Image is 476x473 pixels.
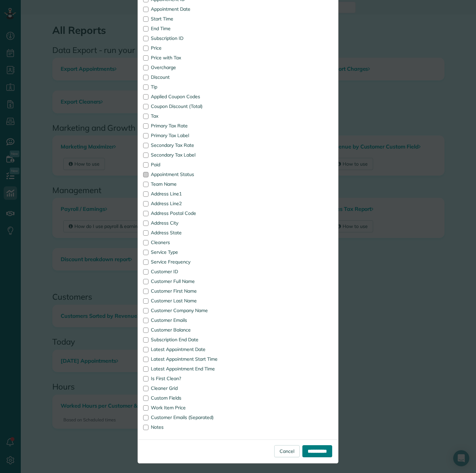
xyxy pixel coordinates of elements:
label: Service Frequency [143,259,233,264]
label: Cleaners [143,240,233,245]
label: Secondary Tax Label [143,153,233,157]
label: Secondary Tax Rate [143,143,233,147]
label: Appointment Date [143,7,233,11]
label: Latest Appointment Date [143,347,233,352]
label: Address City [143,221,233,225]
label: Start Time [143,16,233,21]
label: Subscription ID [143,36,233,41]
label: Customer First Name [143,289,233,293]
label: Tax [143,114,233,118]
label: Coupon Discount (Total) [143,104,233,109]
label: Address Line1 [143,191,233,196]
label: Primary Tax Rate [143,123,233,128]
label: Appointment Status [143,172,233,177]
label: Is First Clean? [143,376,233,381]
label: Address State [143,230,233,235]
label: Customer Emails [143,318,233,322]
label: Primary Tax Label [143,133,233,138]
label: Notes [143,425,233,429]
label: Applied Coupon Codes [143,94,233,99]
label: Latest Appointment Start Time [143,357,233,361]
label: Address Postal Code [143,211,233,216]
label: Price [143,46,233,50]
label: Work Item Price [143,405,233,410]
label: Service Type [143,250,233,254]
label: Customer Balance [143,328,233,332]
label: Latest Appointment End Time [143,366,233,371]
label: Address Line2 [143,201,233,206]
label: Customer Full Name [143,279,233,284]
label: Customer ID [143,269,233,274]
label: Subscription End Date [143,337,233,342]
label: Price with Tax [143,55,233,60]
label: Customer Emails (Separated) [143,415,233,420]
label: Customer Last Name [143,298,233,303]
label: Discount [143,75,233,79]
label: Overcharge [143,65,233,70]
label: Customer Company Name [143,308,233,313]
label: End Time [143,26,233,31]
label: Cleaner Grid [143,386,233,391]
label: Team Name [143,182,233,186]
a: Cancel [274,445,300,457]
label: Tip [143,84,233,89]
label: Paid [143,162,233,167]
label: Custom Fields [143,396,233,400]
